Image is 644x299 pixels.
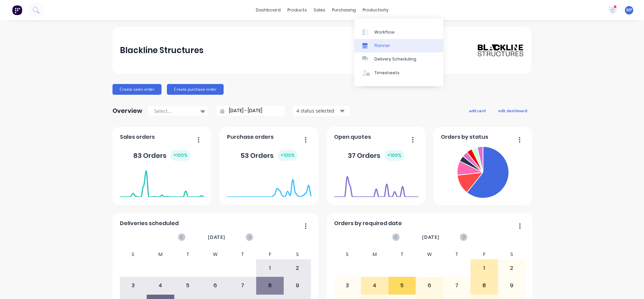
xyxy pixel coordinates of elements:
div: W [201,250,229,259]
div: T [229,250,257,259]
div: W [416,250,443,259]
div: 5 [389,277,416,294]
div: Workflow [374,29,395,35]
a: Delivery Scheduling [354,52,443,66]
div: M [147,250,174,259]
span: Sales orders [120,133,155,141]
div: 2 [498,260,525,276]
div: sales [310,5,329,15]
div: Delivery Scheduling [374,56,416,62]
a: Timesheets [354,66,443,80]
div: Timesheets [374,70,400,76]
div: 7 [229,277,256,294]
div: M [361,250,388,259]
div: + 100 % [384,150,404,161]
div: 3 [334,277,361,294]
div: 9 [284,277,311,294]
div: 2 [284,260,311,276]
div: purchasing [329,5,359,15]
div: T [443,250,471,259]
button: 4 status selected [293,106,350,116]
div: 9 [498,277,525,294]
div: 37 Orders [348,150,404,161]
button: add card [465,106,490,115]
img: Factory [12,5,22,15]
div: 3 [120,277,147,294]
div: S [120,250,147,259]
div: 53 Orders [240,150,297,161]
div: + 100 % [171,150,190,161]
div: 5 [175,277,201,294]
button: edit dashboard [494,106,532,115]
a: Planner [354,39,443,52]
div: Blackline Structures [120,44,203,57]
div: 1 [471,260,498,276]
div: T [174,250,202,259]
a: Workflow [354,25,443,39]
div: S [284,250,311,259]
span: [DATE] [422,233,440,241]
span: Open quotes [334,133,371,141]
span: [DATE] [208,233,225,241]
div: F [256,250,284,259]
div: 6 [416,277,443,294]
div: 8 [257,277,283,294]
img: Blackline Structures [477,44,524,57]
div: S [334,250,361,259]
div: + 100 % [278,150,297,161]
span: Orders by status [441,133,488,141]
button: Create sales order [112,84,162,95]
button: Create purchase order [167,84,224,95]
span: Orders by required date [334,219,402,227]
span: MP [626,7,632,13]
div: 1 [257,260,283,276]
div: products [284,5,310,15]
div: T [388,250,416,259]
div: 83 Orders [133,150,190,161]
div: Overview [112,104,142,118]
a: dashboard [252,5,284,15]
div: 8 [471,277,498,294]
div: 7 [444,277,470,294]
div: 4 [361,277,388,294]
div: productivity [359,5,392,15]
div: 6 [202,277,229,294]
div: 4 [147,277,174,294]
div: 4 status selected [296,107,339,114]
div: Planner [374,43,390,49]
div: F [470,250,498,259]
div: S [498,250,525,259]
span: Purchase orders [227,133,274,141]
